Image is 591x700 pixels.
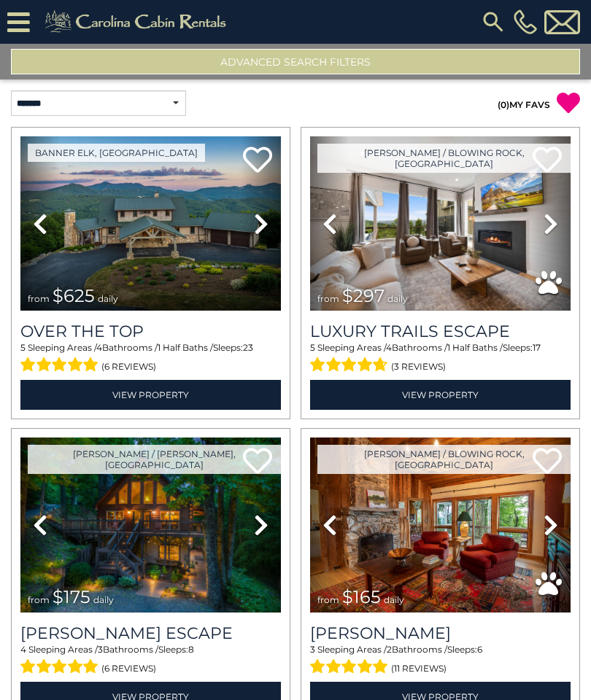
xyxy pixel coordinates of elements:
span: daily [93,594,114,605]
a: [PERSON_NAME] / Blowing Rock, [GEOGRAPHIC_DATA] [317,144,571,173]
span: 23 [243,342,253,353]
span: 6 [477,644,482,655]
span: ( ) [498,99,509,110]
span: $625 [53,285,95,306]
h3: Todd Escape [20,623,281,643]
span: 1 Half Baths / [158,342,213,353]
a: [PERSON_NAME] Escape [20,623,281,643]
a: [PERSON_NAME] [310,623,571,643]
span: from [28,293,50,304]
span: 3 [310,644,315,655]
a: [PHONE_NUMBER] [510,9,541,34]
span: (6 reviews) [101,659,156,678]
span: 3 [98,644,103,655]
button: Advanced Search Filters [11,49,580,74]
span: (3 reviews) [391,357,446,376]
span: daily [98,293,118,304]
img: thumbnail_168627805.jpeg [20,437,281,612]
a: View Property [310,380,571,410]
a: [PERSON_NAME] / [PERSON_NAME], [GEOGRAPHIC_DATA] [28,445,281,474]
span: $175 [53,586,90,607]
a: Banner Elk, [GEOGRAPHIC_DATA] [28,144,205,162]
span: daily [387,293,408,304]
span: 1 Half Baths / [447,342,503,353]
span: from [317,594,339,605]
div: Sleeping Areas / Bathrooms / Sleeps: [20,341,281,376]
span: from [28,594,50,605]
img: thumbnail_163277858.jpeg [310,437,571,612]
span: 17 [533,342,541,353]
div: Sleeping Areas / Bathrooms / Sleeps: [310,341,571,376]
span: 8 [188,644,194,655]
a: (0)MY FAVS [498,99,550,110]
img: Khaki-logo.png [37,7,239,36]
span: 2 [387,644,392,655]
a: Luxury Trails Escape [310,322,571,341]
img: search-regular.svg [480,9,506,35]
a: View Property [20,380,281,410]
div: Sleeping Areas / Bathrooms / Sleeps: [310,643,571,678]
span: 5 [310,342,315,353]
span: daily [384,594,404,605]
span: 5 [20,342,26,353]
a: Add to favorites [243,145,272,176]
span: 4 [96,342,102,353]
span: 0 [501,99,506,110]
span: (6 reviews) [101,357,156,376]
a: [PERSON_NAME] / Blowing Rock, [GEOGRAPHIC_DATA] [317,445,571,474]
a: Over The Top [20,322,281,341]
img: thumbnail_167153549.jpeg [20,136,281,311]
span: $165 [342,586,381,607]
span: 4 [386,342,392,353]
div: Sleeping Areas / Bathrooms / Sleeps: [20,643,281,678]
span: $297 [342,285,385,306]
span: from [317,293,339,304]
span: 4 [20,644,26,655]
span: (11 reviews) [391,659,447,678]
h3: Azalea Hill [310,623,571,643]
img: thumbnail_168695581.jpeg [310,136,571,311]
